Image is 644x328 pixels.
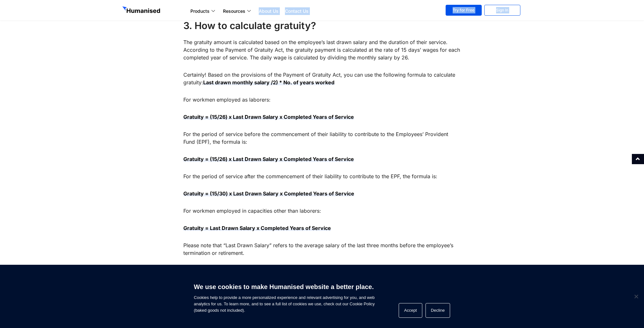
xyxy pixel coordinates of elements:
[203,79,334,86] strong: Last drawn monthly salary /2) * No. of years worked
[399,303,422,318] button: Accept
[220,7,256,15] a: Resources
[633,293,639,300] span: Decline
[425,303,450,318] button: Decline
[194,282,375,291] h6: We use cookies to make Humanised website a better place.
[484,5,520,16] a: Sign In
[122,6,161,15] img: GetHumanised Logo
[183,241,461,257] p: Please note that “Last Drawn Salary” refers to the average salary of the last three months before...
[183,71,461,86] p: Certainly! Based on the provisions of the Payment of Gratuity Act, you can use the following form...
[194,279,375,314] span: Cookies help to provide a more personalized experience and relevant advertising for you, and web ...
[183,38,461,61] p: The gratuity amount is calculated based on the employee’s last drawn salary and the duration of t...
[183,190,354,197] strong: Gratuity = (15/30) x Last Drawn Salary x Completed Years of Service
[183,96,461,103] p: For workmen employed as laborers:
[183,207,461,215] p: For workmen employed in capacities other than laborers:
[282,7,312,15] a: Contact Us
[446,5,482,16] a: Try for Free
[256,7,282,15] a: About Us
[183,156,354,162] strong: Gratuity = (15/26) x Last Drawn Salary x Completed Years of Service
[183,130,461,146] p: For the period of service before the commencement of their liability to contribute to the Employe...
[183,114,354,120] strong: Gratuity = (15/26) x Last Drawn Salary x Completed Years of Service
[187,7,220,15] a: Products
[183,225,331,231] strong: Gratuity = Last Drawn Salary x Completed Years of Service
[183,19,461,32] h4: 3. How to calculate gratuity?
[183,172,461,180] p: For the period of service after the commencement of their liability to contribute to the EPF, the...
